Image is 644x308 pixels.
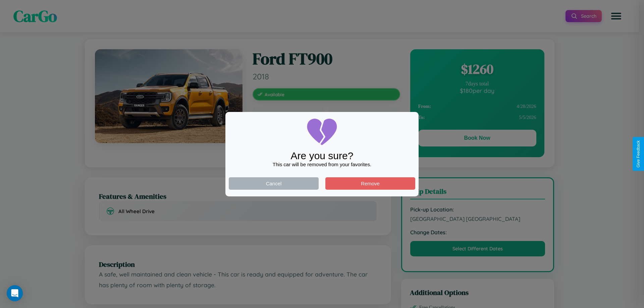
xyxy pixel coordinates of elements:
[229,150,415,162] div: Are you sure?
[229,177,319,190] button: Cancel
[7,285,23,301] div: Open Intercom Messenger
[305,115,339,149] img: broken-heart
[636,140,641,168] div: Give Feedback
[325,177,415,190] button: Remove
[229,162,415,167] div: This car will be removed from your favorites.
